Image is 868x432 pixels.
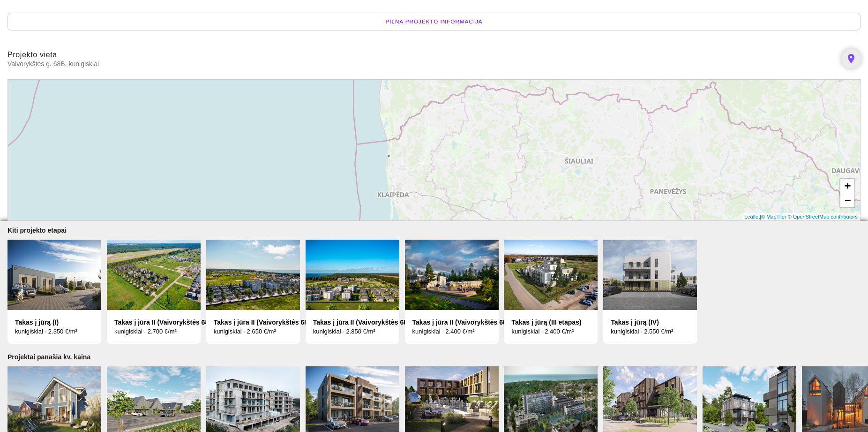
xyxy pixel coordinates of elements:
[313,327,392,336] div: kunigiskiai · 2.850 €/m²
[15,318,94,327] div: Takas į jūrą (I)
[412,318,491,327] div: Takas į jūra II (Vaivorykštės 68)
[306,240,399,310] img: A2oXeN5gER.png
[306,327,405,335] a: Takas į jūra II (Vaivorykštės 68C) kunigiskiai · 2.850 €/m²
[214,327,292,336] div: kunigiskiai · 2.650 €/m²
[511,327,590,336] div: kunigiskiai · 2.400 €/m²
[107,240,201,310] img: 8PMC4f5MZM.png
[114,327,193,336] div: kunigiskiai · 2.700 €/m²
[7,51,57,59] span: Projekto vieta
[405,240,499,310] img: B8dFk3xrYo.png
[206,327,306,335] a: Takas į jūra II (Vaivorykštės 68D) kunigiskiai · 2.650 €/m²
[742,213,860,221] div: |
[611,327,689,336] div: kunigiskiai · 2.550 €/m²
[744,214,760,220] a: Leaflet
[511,318,590,327] div: Takas į jūrą (III etapas)
[15,327,94,336] div: kunigiskiai · 2.350 €/m²
[107,327,206,335] a: Takas į jūra II (Vaivorykštės 68E) kunigiskiai · 2.700 €/m²
[504,327,603,335] a: Takas į jūrą (III etapas) kunigiskiai · 2.400 €/m²
[405,327,504,335] a: Takas į jūra II (Vaivorykštės 68) kunigiskiai · 2.400 €/m²
[214,318,292,327] div: Takas į jūra II (Vaivorykštės 68D)
[206,240,300,310] img: UqpfKOdgrD.png
[611,318,689,327] div: Takas į jūrą (IV)
[504,240,598,310] img: ABNWSXHz0L.jpg
[7,13,861,30] div: Pilna projekto informacija
[603,240,697,310] img: I6LmkPH6en.jpg
[7,60,834,68] span: Vaivorykštės g. 68B, kunigiskiai
[7,327,107,335] a: Takas į jūrą (I) kunigiskiai · 2.350 €/m²
[603,327,701,335] a: Takas į jūrą (IV) kunigiskiai · 2.550 €/m²
[313,318,392,327] div: Takas į jūra II (Vaivorykštės 68C)
[761,214,786,220] a: © MapTiler
[842,49,861,68] a: place
[788,214,858,220] a: © OpenStreetMap contributors
[840,179,854,193] a: Zoom in
[412,327,491,336] div: kunigiskiai · 2.400 €/m²
[840,193,854,207] a: Zoom out
[114,318,193,327] div: Takas į jūra II (Vaivorykštės 68E)
[7,240,101,310] img: 5umXUyz7yE.jpeg
[846,53,857,64] i: place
